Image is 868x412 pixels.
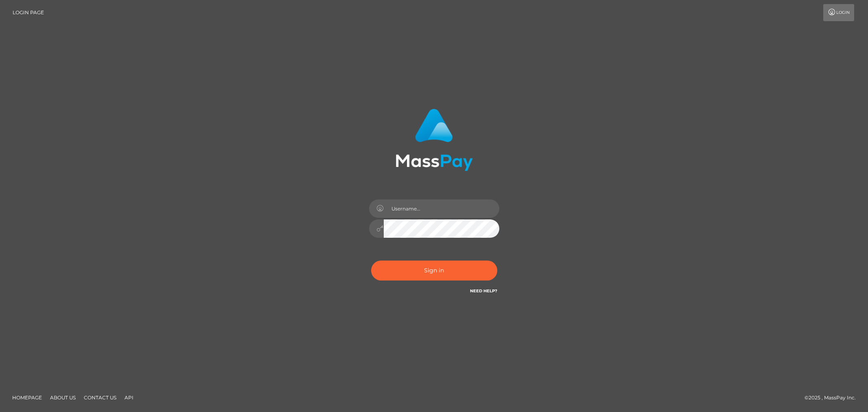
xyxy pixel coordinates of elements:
a: Login Page [13,4,44,21]
div: © 2025 , MassPay Inc. [805,393,862,402]
a: Login [823,4,854,21]
button: Sign in [371,261,497,281]
a: Need Help? [470,288,497,294]
input: Username... [384,199,499,218]
a: Contact Us [81,391,120,404]
a: Homepage [9,391,45,404]
img: MassPay Login [396,109,473,171]
a: About Us [47,391,79,404]
a: API [121,391,137,404]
